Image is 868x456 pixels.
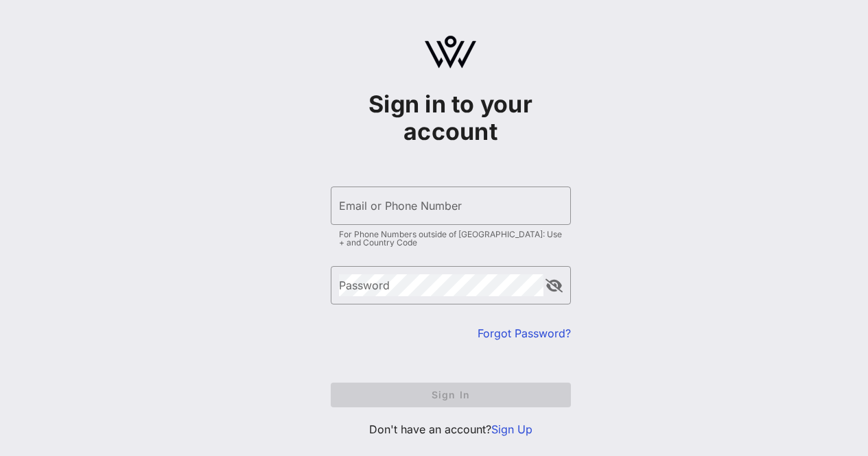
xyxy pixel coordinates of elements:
[425,36,476,69] img: logo.svg
[491,422,532,436] a: Sign Up
[331,91,571,145] h1: Sign in to your account
[546,279,563,293] button: append icon
[478,326,571,340] a: Forgot Password?
[331,421,571,437] p: Don't have an account?
[339,230,563,247] div: For Phone Numbers outside of [GEOGRAPHIC_DATA]: Use + and Country Code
